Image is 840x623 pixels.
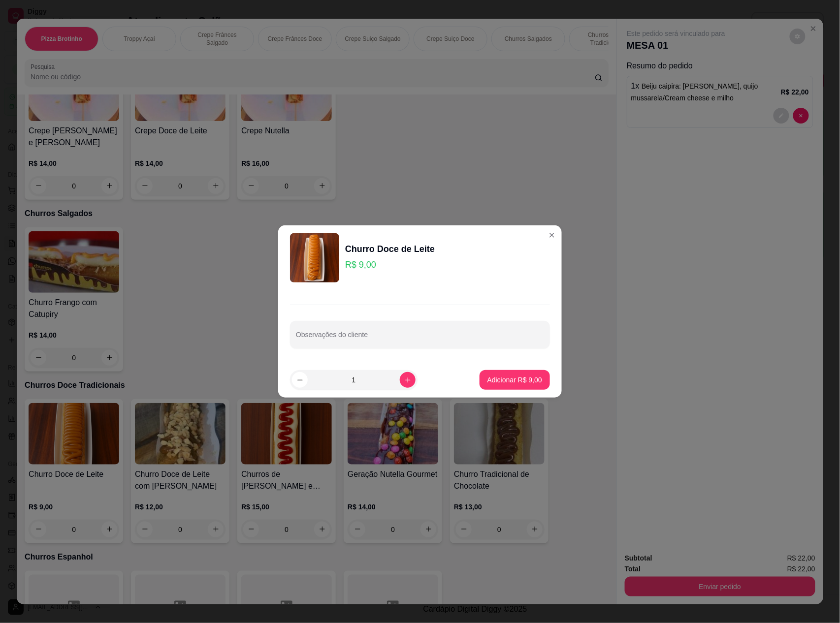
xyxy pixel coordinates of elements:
button: increase-product-quantity [400,372,416,388]
input: Observações do cliente [296,334,544,343]
button: Adicionar R$ 9,00 [480,370,550,390]
div: Churro Doce de Leite [345,242,435,256]
button: decrease-product-quantity [292,372,308,388]
button: Close [544,227,560,243]
p: Adicionar R$ 9,00 [487,375,542,385]
p: R$ 9,00 [345,258,435,272]
img: product-image [290,233,339,282]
